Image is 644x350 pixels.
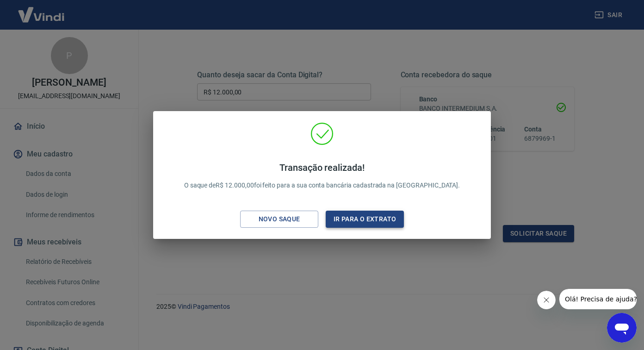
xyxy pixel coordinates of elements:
div: Novo saque [248,213,311,225]
span: Olá! Precisa de ajuda? [6,6,78,14]
iframe: Botão para abrir a janela de mensagens [607,313,637,343]
p: O saque de R$ 12.000,00 foi feito para a sua conta bancária cadastrada na [GEOGRAPHIC_DATA]. [184,162,460,190]
h4: Transação realizada! [184,162,460,173]
iframe: Fechar mensagem [537,291,556,309]
iframe: Mensagem da empresa [559,289,637,309]
button: Ir para o extrato [326,211,404,228]
button: Novo saque [240,211,318,228]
